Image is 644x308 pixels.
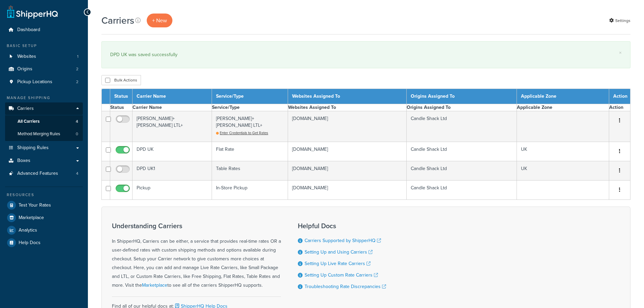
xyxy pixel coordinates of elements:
th: Action [609,104,630,111]
td: [DOMAIN_NAME] [288,181,407,200]
span: Pickup Locations [17,79,52,85]
a: Setting Up and Using Carriers [305,248,373,256]
th: Websites Assigned To [288,104,407,111]
li: Method Merging Rules [5,128,83,140]
a: Advanced Features 4 [5,167,83,180]
th: Carrier Name [133,104,212,111]
td: Table Rates [212,161,288,181]
td: UK [517,161,609,181]
span: 4 [76,171,78,176]
span: Test Your Rates [19,203,51,208]
span: Origins [17,66,32,72]
td: Candle Shack Ltd [407,161,517,181]
a: Boxes [5,155,83,167]
div: Basic Setup [5,43,83,49]
td: In-Store Pickup [212,181,288,200]
span: Dashboard [17,27,40,33]
td: Candle Shack Ltd [407,142,517,161]
h1: Carriers [101,14,134,27]
div: In ShipperHQ, Carriers can be either, a service that provides real-time rates OR a user-defined r... [112,222,281,290]
a: Origins 2 [5,63,83,75]
th: Origins Assigned To [407,89,517,104]
a: Analytics [5,224,83,236]
h3: Helpful Docs [298,222,386,230]
li: All Carriers [5,115,83,128]
a: Test Your Rates [5,199,83,211]
th: Status [110,89,133,104]
th: Applicable Zone [517,89,609,104]
td: Candle Shack Ltd [407,181,517,200]
a: Pickup Locations 2 [5,76,83,88]
span: 1 [77,54,78,60]
th: Service/Type [212,104,288,111]
a: All Carriers 4 [5,115,83,128]
a: × [619,50,622,55]
li: Origins [5,63,83,75]
span: Boxes [17,158,30,164]
span: All Carriers [18,119,40,124]
a: Marketplace [5,212,83,224]
a: Websites 1 [5,50,83,63]
td: Flat Rate [212,142,288,161]
td: [PERSON_NAME]+[PERSON_NAME] LTL+ [133,111,212,142]
a: Marketplace [142,282,167,289]
th: Status [110,104,133,111]
td: Candle Shack Ltd [407,111,517,142]
a: Setting Up Live Rate Carriers [305,260,371,267]
li: Pickup Locations [5,76,83,88]
span: Advanced Features [17,171,58,176]
td: [DOMAIN_NAME] [288,142,407,161]
th: Origins Assigned To [407,104,517,111]
span: Websites [17,54,36,60]
td: Pickup [133,181,212,200]
a: Settings [609,16,630,25]
td: UK [517,142,609,161]
a: Help Docs [5,237,83,249]
span: Shipping Rules [17,145,49,151]
span: 2 [76,79,78,85]
li: Carriers [5,102,83,141]
span: Analytics [19,228,37,233]
span: Carriers [17,106,34,112]
div: Resources [5,192,83,198]
td: [PERSON_NAME]+[PERSON_NAME] LTL+ [212,111,288,142]
a: Shipping Rules [5,142,83,154]
a: Carriers [5,102,83,115]
div: Manage Shipping [5,95,83,101]
button: Bulk Actions [101,75,141,85]
a: Setting Up Custom Rate Carriers [305,271,378,279]
th: Action [609,89,630,104]
th: Service/Type [212,89,288,104]
a: Carriers Supported by ShipperHQ [305,237,381,244]
th: Carrier Name [133,89,212,104]
th: Websites Assigned To [288,89,407,104]
td: [DOMAIN_NAME] [288,111,407,142]
span: Marketplace [19,215,44,221]
li: Advanced Features [5,167,83,180]
span: 0 [76,131,78,137]
a: Method Merging Rules 0 [5,128,83,140]
a: Troubleshooting Rate Discrepancies [305,283,386,290]
li: Websites [5,50,83,63]
span: Method Merging Rules [18,131,60,137]
span: Help Docs [19,240,41,246]
a: ShipperHQ Home [7,5,58,19]
span: Enter Credentials to Get Rates [220,130,268,136]
span: 4 [76,119,78,124]
div: DPD UK was saved successfully [110,50,622,60]
span: 2 [76,66,78,72]
th: Applicable Zone [517,104,609,111]
h3: Understanding Carriers [112,222,281,230]
td: DPD UK1 [133,161,212,181]
a: Enter Credentials to Get Rates [216,130,268,136]
a: + New [147,14,172,27]
td: [DOMAIN_NAME] [288,161,407,181]
a: Dashboard [5,24,83,36]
